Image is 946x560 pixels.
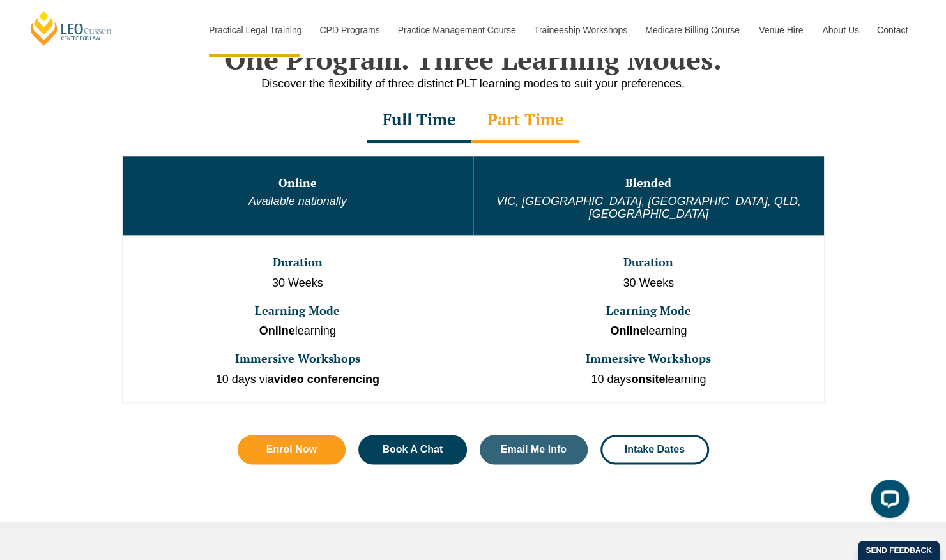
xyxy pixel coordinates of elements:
[124,275,472,292] p: 30 Weeks
[636,3,749,57] a: Medicare Billing Course
[496,195,801,220] em: VIC, [GEOGRAPHIC_DATA], [GEOGRAPHIC_DATA], QLD, [GEOGRAPHIC_DATA]
[382,444,443,455] span: Book A Chat
[475,275,823,292] p: 30 Weeks
[124,323,472,340] p: learning
[860,474,914,528] iframe: LiveChat chat widget
[124,256,472,269] h3: Duration
[310,3,388,57] a: CPD Programs
[471,98,579,143] div: Part Time
[109,76,837,92] p: Discover the flexibility of three distinct PLT learning modes to suit your preferences.
[475,256,823,269] h3: Duration
[124,305,472,317] h3: Learning Mode
[124,352,472,365] h3: Immersive Workshops
[749,3,812,57] a: Venue Hire
[266,444,317,455] span: Enrol Now
[29,10,114,47] a: [PERSON_NAME] Centre for Law
[475,305,823,317] h3: Learning Mode
[388,3,524,57] a: Practice Management Course
[475,177,823,190] h3: Blended
[631,373,665,386] strong: onsite
[867,3,917,57] a: Contact
[812,3,867,57] a: About Us
[475,323,823,340] p: learning
[124,372,472,388] p: 10 days via
[475,352,823,365] h3: Immersive Workshops
[109,43,837,75] h2: One Program. Three Learning Modes.
[610,324,646,337] strong: Online
[475,372,823,388] p: 10 days learning
[274,373,379,386] strong: video conferencing
[625,444,685,455] span: Intake Dates
[501,444,567,455] span: Email Me Info
[358,435,467,464] a: Book A Chat
[259,324,295,337] strong: Online
[524,3,636,57] a: Traineeship Workshops
[600,435,709,464] a: Intake Dates
[124,177,472,190] h3: Online
[480,435,588,464] a: Email Me Info
[199,3,310,57] a: Practical Legal Training
[248,195,347,208] em: Available nationally
[238,435,346,464] a: Enrol Now
[367,98,471,143] div: Full Time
